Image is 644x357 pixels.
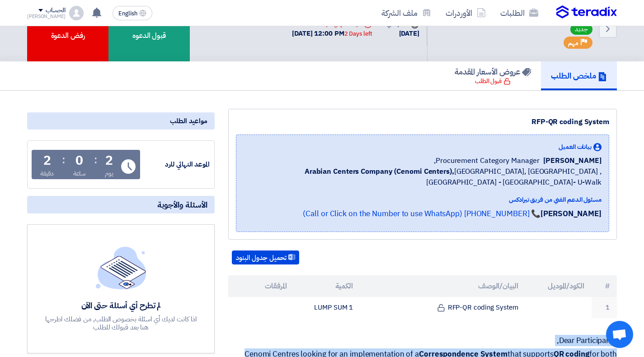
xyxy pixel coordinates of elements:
[75,154,83,167] div: 0
[294,275,360,297] th: الكمية
[44,315,198,331] div: اذا كانت لديك أي اسئلة بخصوص الطلب, من فضلك اطرحها هنا بعد قبولك للطلب
[244,166,602,188] span: [GEOGRAPHIC_DATA], [GEOGRAPHIC_DATA] ,[GEOGRAPHIC_DATA] - [GEOGRAPHIC_DATA]- U-Walk
[157,199,207,210] span: الأسئلة والأجوبة
[292,19,372,28] div: الموعد النهائي للرد
[236,116,609,127] div: RFP-QR coding System
[570,24,592,35] span: جديد
[592,275,617,297] th: #
[118,10,137,17] span: English
[559,142,592,152] span: بيانات العميل
[105,154,113,167] div: 2
[305,166,454,177] b: Arabian Centers Company (Cenomi Centers),
[69,6,84,20] img: profile_test.png
[493,2,545,23] a: الطلبات
[73,169,86,178] div: ساعة
[387,19,419,28] div: صدرت في
[360,275,525,297] th: البيان/الوصف
[438,2,493,23] a: الأوردرات
[27,112,215,130] div: مواعيد الطلب
[244,195,602,204] div: مسئول الدعم الفني من فريق تيرادكس
[387,28,419,39] div: [DATE]
[43,154,51,167] div: 2
[543,155,602,166] span: [PERSON_NAME]
[232,250,299,265] button: تحميل جدول البنود
[27,14,66,19] div: [PERSON_NAME]
[445,61,541,90] a: عروض الأسعار المقدمة قبول الطلب
[344,29,372,38] div: 2 Days left
[551,70,607,81] h5: ملخص الطلب
[592,297,617,318] td: 1
[40,169,54,178] div: دقيقة
[526,275,592,297] th: الكود/الموديل
[303,208,541,219] a: 📞 [PHONE_NUMBER] (Call or Click on the Number to use WhatsApp)
[556,5,617,19] img: Teradix logo
[434,155,540,166] span: Procurement Category Manager,
[541,208,602,219] strong: [PERSON_NAME]
[475,77,511,86] div: قبول الطلب
[455,66,531,77] h5: عروض الأسعار المقدمة
[44,300,198,311] div: لم تطرح أي أسئلة حتى الآن
[228,336,617,345] p: Dear Participants,
[94,152,97,168] div: :
[142,159,210,170] div: الموعد النهائي للرد
[96,246,146,289] img: empty_state_list.svg
[228,275,294,297] th: المرفقات
[374,2,438,23] a: ملف الشركة
[360,297,525,318] td: RFP-QR coding System
[294,297,360,318] td: 1 LUMP SUM
[105,169,113,178] div: يوم
[541,61,617,90] a: ملخص الطلب
[292,28,372,39] div: [DATE] 12:00 PM
[606,321,633,348] div: Open chat
[113,6,152,20] button: English
[568,39,578,47] span: مهم
[62,152,65,168] div: :
[46,7,65,14] div: الحساب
